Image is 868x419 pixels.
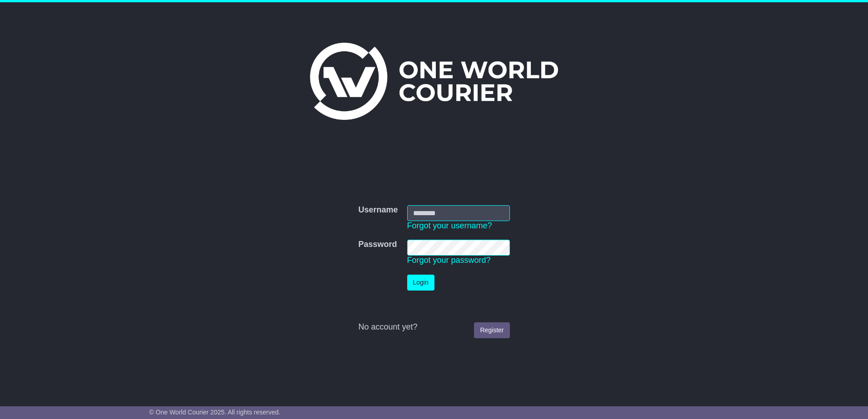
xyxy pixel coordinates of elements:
a: Forgot your username? [407,221,492,230]
button: Login [407,275,434,291]
label: Username [358,205,398,215]
a: Register [474,322,509,338]
div: No account yet? [358,322,509,332]
label: Password [358,240,397,250]
span: © One World Courier 2025. All rights reserved. [149,409,280,416]
a: Forgot your password? [407,256,491,265]
img: One World [310,43,558,120]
